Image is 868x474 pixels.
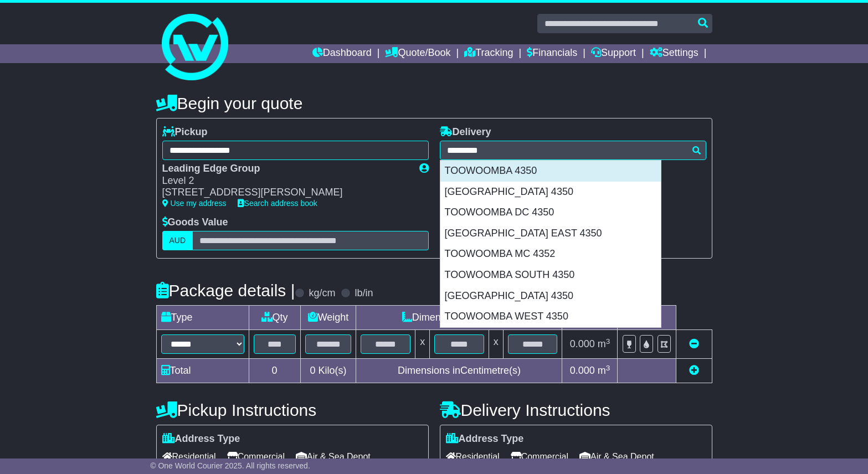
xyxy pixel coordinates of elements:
span: Air & Sea Depot [579,448,654,465]
a: Add new item [689,365,699,376]
td: Weight [300,306,356,330]
label: Address Type [446,433,524,445]
td: Dimensions (L x W x H) [356,306,562,330]
td: Dimensions in Centimetre(s) [356,359,562,383]
a: Use my address [162,199,227,208]
a: Search address book [238,199,317,208]
a: Tracking [464,44,513,63]
div: [GEOGRAPHIC_DATA] 4350 [440,286,661,307]
h4: Pickup Instructions [156,401,429,419]
a: Remove this item [689,338,699,349]
span: Commercial [227,448,285,465]
div: [STREET_ADDRESS][PERSON_NAME] [162,187,408,199]
span: 0 [310,365,315,376]
h4: Delivery Instructions [440,401,712,419]
label: lb/in [355,287,373,300]
span: Residential [446,448,500,465]
td: Type [156,306,249,330]
span: Residential [162,448,216,465]
a: Financials [527,44,577,63]
div: TOOWOOMBA MC 4352 [440,244,661,265]
td: Total [156,359,249,383]
div: TOOWOOMBA DC 4350 [440,202,661,223]
div: TOOWOOMBA WEST 4350 [440,306,661,327]
td: x [489,330,503,359]
div: Level 2 [162,175,408,187]
span: Air & Sea Depot [296,448,371,465]
h4: Begin your quote [156,94,712,112]
sup: 3 [606,364,610,372]
sup: 3 [606,337,610,346]
span: m [598,365,610,376]
a: Support [591,44,636,63]
td: Qty [249,306,300,330]
span: © One World Courier 2025. All rights reserved. [150,461,310,470]
label: Pickup [162,126,208,138]
label: Address Type [162,433,240,445]
label: Delivery [440,126,491,138]
label: AUD [162,231,193,250]
td: x [415,330,430,359]
span: m [598,338,610,349]
span: Commercial [511,448,568,465]
span: 0.000 [570,365,595,376]
a: Settings [650,44,698,63]
a: Dashboard [312,44,372,63]
div: [GEOGRAPHIC_DATA] 4350 [440,182,661,203]
a: Quote/Book [385,44,450,63]
div: TOOWOOMBA 4350 [440,161,661,182]
div: [GEOGRAPHIC_DATA] EAST 4350 [440,223,661,244]
typeahead: Please provide city [440,141,706,160]
label: kg/cm [309,287,335,300]
div: TOOWOOMBA SOUTH 4350 [440,265,661,286]
td: Kilo(s) [300,359,356,383]
label: Goods Value [162,217,228,229]
td: 0 [249,359,300,383]
span: 0.000 [570,338,595,349]
div: Leading Edge Group [162,163,408,175]
h4: Package details | [156,281,295,300]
